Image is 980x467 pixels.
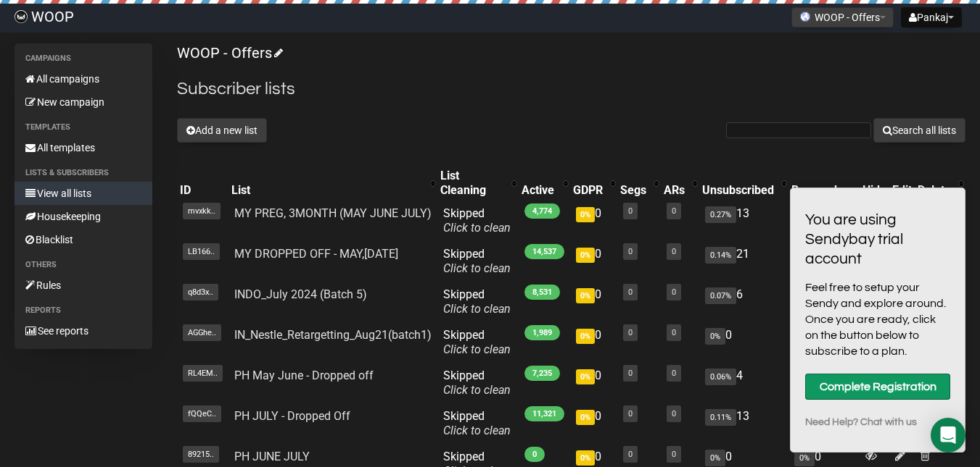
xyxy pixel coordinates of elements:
td: 0 [570,201,617,241]
td: 0 [570,282,617,322]
span: 0.27% [705,206,736,223]
span: Skipped [443,206,511,235]
button: WOOP - Offers [791,7,894,28]
span: 0% [705,450,725,466]
td: 251 [788,201,860,241]
td: 0 [570,322,617,363]
span: 0% [576,207,595,222]
span: 0.14% [705,247,736,264]
a: 0 [628,328,633,337]
a: 0 [672,328,676,337]
a: PH JULY - Dropped Off [234,409,350,423]
th: List: No sort applied, activate to apply an ascending sort [228,166,437,201]
span: 0% [576,410,595,425]
span: Skipped [443,409,511,437]
td: 0 [570,403,617,444]
span: 0.06% [705,369,736,385]
a: Click to clean [443,424,511,437]
a: INDO_July 2024 (Batch 5) [234,287,367,301]
th: Delete: No sort applied, activate to apply an ascending sort [915,166,965,201]
li: Campaigns [15,50,152,67]
span: 0% [576,288,595,303]
a: 0 [672,450,676,459]
th: GDPR: No sort applied, activate to apply an ascending sort [570,166,617,201]
a: 0 [672,409,676,418]
td: 6 [788,322,860,363]
a: 0 [628,287,633,297]
div: Unsubscribed [702,183,774,198]
a: Click to clean [443,221,511,235]
a: Click to clean [443,383,511,397]
td: 6 [699,282,788,322]
h2: Subscriber lists [177,76,965,102]
th: Segs: No sort applied, activate to apply an ascending sort [617,166,661,201]
span: RL4EM.. [183,365,223,382]
a: MY PREG, 3MONTH (MAY JUNE JULY) [234,206,432,220]
th: Edit: No sort applied, sorting is disabled [889,166,915,201]
td: 245 [788,363,860,403]
div: Active [522,183,556,198]
span: 1,989 [524,325,560,340]
td: 0 [699,322,788,363]
a: 0 [628,369,633,378]
div: ID [180,183,226,198]
a: View all lists [15,182,152,205]
button: Add a new list [177,118,267,143]
span: 0.11% [705,409,736,426]
td: 13 [699,403,788,444]
span: 0% [576,450,595,466]
div: Hide [862,183,886,198]
a: Rules [15,274,152,297]
span: Skipped [443,328,511,356]
span: 0% [705,328,725,345]
th: ID: No sort applied, sorting is disabled [177,166,228,201]
img: favicons [799,11,811,22]
a: 0 [672,287,676,297]
a: Complete Registration [805,374,950,400]
span: mvxkk.. [183,203,221,219]
a: IN_Nestle_Retargetting_Aug21(batch1) [234,328,432,342]
li: Lists & subscribers [15,164,152,182]
span: 89215.. [183,446,219,463]
button: Search all lists [873,118,965,143]
span: Skipped [443,287,511,316]
a: Click to clean [443,342,511,356]
span: fQQeC.. [183,405,221,422]
span: LB166.. [183,243,220,260]
td: 0 [570,241,617,282]
span: 8,531 [524,285,560,300]
span: AGGhe.. [183,324,221,341]
a: See reports [15,319,152,342]
button: Pankaj [901,7,962,28]
td: 208 [788,282,860,322]
div: GDPR [573,183,603,198]
td: 13 [699,201,788,241]
td: 603 [788,403,860,444]
a: All templates [15,136,152,159]
div: Bounced [791,183,857,198]
div: List Cleaning [440,169,504,198]
img: 4d925a9fe92a8a7b5f21e009425b0952 [15,10,28,23]
li: Others [15,256,152,274]
a: WOOP - Offers [177,44,281,62]
a: MY DROPPED OFF - MAY,[DATE] [234,247,398,261]
td: 21 [699,241,788,282]
a: All campaigns [15,67,152,91]
h3: You are using Sendybay trial account [805,210,950,269]
a: PH JUNE JULY [234,450,310,463]
span: 0.07% [705,287,736,304]
th: ARs: No sort applied, activate to apply an ascending sort [661,166,699,201]
a: Blacklist [15,228,152,251]
span: 0 [524,447,545,462]
div: ARs [664,183,685,198]
a: 0 [672,206,676,216]
span: 0% [794,450,815,466]
th: Active: No sort applied, activate to apply an ascending sort [519,166,570,201]
td: 4 [699,363,788,403]
th: List Cleaning: No sort applied, activate to apply an ascending sort [437,166,519,201]
li: Reports [15,302,152,319]
a: New campaign [15,91,152,114]
a: 0 [672,369,676,378]
div: Segs [620,183,646,198]
div: List [231,183,423,198]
